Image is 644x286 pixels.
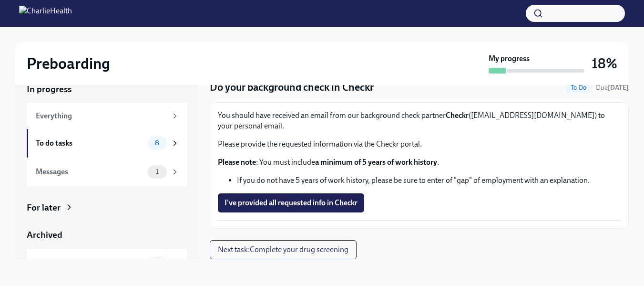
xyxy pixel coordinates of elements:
button: Next task:Complete your drug screening [210,240,357,259]
li: If you do not have 5 years of work history, please be sure to enter of "gap" of employment with a... [237,175,621,186]
span: 1 [150,168,164,175]
a: In progress [27,83,187,95]
strong: My progress [489,53,530,64]
h4: Do your background check in Checkr [210,80,374,95]
a: Everything [27,103,187,129]
span: 8 [149,139,165,147]
a: Completed tasks [27,249,187,277]
h2: Preboarding [27,54,110,73]
a: Messages1 [27,158,187,186]
div: For later [27,201,61,214]
span: Due [596,84,629,92]
div: Messages [36,167,144,177]
span: I've provided all requested info in Checkr [225,198,358,208]
p: : You must include . [218,157,621,168]
strong: Please note [218,158,256,167]
div: Completed tasks [36,258,144,268]
p: Please provide the requested information via the Checkr portal. [218,139,621,149]
a: Archived [27,229,187,241]
div: Everything [36,111,167,121]
strong: a minimum of 5 years of work history [315,158,437,167]
img: CharlieHealth [19,6,72,21]
strong: [DATE] [608,84,629,92]
p: You should have received an email from our background check partner ([EMAIL_ADDRESS][DOMAIN_NAME]... [218,110,621,131]
span: Next task : Complete your drug screening [218,245,348,254]
div: To do tasks [36,138,144,148]
a: To do tasks8 [27,129,187,158]
strong: Checkr [446,111,469,120]
span: To Do [565,84,592,91]
span: October 2nd, 2025 09:00 [596,83,629,92]
a: For later [27,201,187,214]
button: I've provided all requested info in Checkr [218,193,364,212]
h3: 18% [592,55,617,72]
